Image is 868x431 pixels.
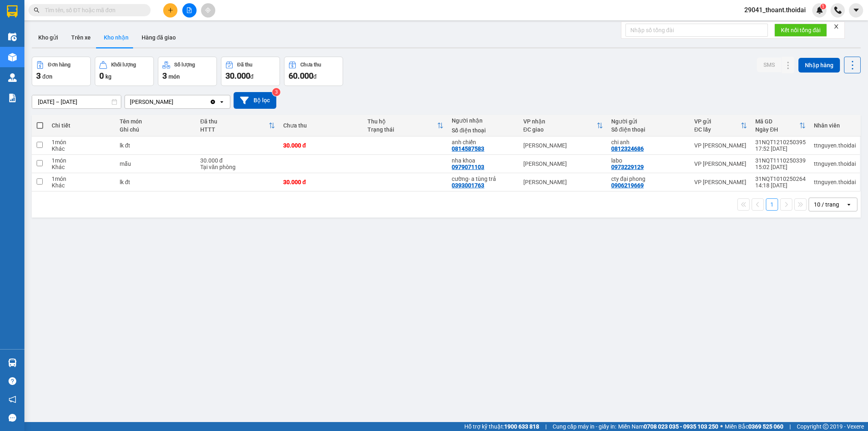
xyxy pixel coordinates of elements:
div: Thu hộ [367,118,437,125]
span: copyright [823,424,829,429]
input: Tìm tên, số ĐT hoặc mã đơn [45,6,141,15]
span: | [789,422,791,431]
div: 30.000 đ [283,179,359,185]
span: plus [168,7,173,13]
div: HTTT [200,126,269,133]
button: Kết nối tổng đài [774,24,827,37]
div: [PERSON_NAME] [523,142,603,149]
div: Số điện thoại [452,127,515,134]
th: Toggle SortBy [690,115,751,136]
button: Chưa thu60.000đ [284,57,343,86]
span: 30.000 [225,71,250,81]
div: Khác [52,182,112,189]
span: search [34,7,39,13]
img: icon-new-feature [816,7,823,14]
span: 1 [822,4,824,9]
div: Mã GD [755,118,799,125]
div: [PERSON_NAME] [523,161,603,167]
span: Miền Bắc [725,422,783,431]
div: ĐC giao [523,126,597,133]
div: VP [PERSON_NAME] [694,179,747,185]
div: Chưa thu [283,122,359,129]
div: Trạng thái [367,126,437,133]
div: labo [611,157,686,164]
div: VP [PERSON_NAME] [694,161,747,167]
div: Nhân viên [814,122,856,129]
th: Toggle SortBy [363,115,448,136]
span: 0 [99,71,104,81]
div: lk đt [120,142,192,149]
button: plus [163,3,177,18]
span: Cung cấp máy in - giấy in: [553,422,616,431]
div: Người nhận [452,117,515,124]
div: nha khoa [452,157,515,164]
img: warehouse-icon [8,53,17,62]
button: file-add [182,3,197,18]
img: solution-icon [8,94,17,102]
span: question-circle [9,377,16,385]
div: 31NQT1010250264 [755,176,806,182]
div: Tại văn phòng [200,164,275,170]
div: Đã thu [200,118,269,125]
div: Khác [52,145,112,152]
div: 31NQT1210250395 [755,139,806,145]
div: Chi tiết [52,122,112,129]
img: warehouse-icon [8,358,17,367]
div: anh chiến [452,139,515,145]
button: Bộ lọc [234,92,276,109]
button: Trên xe [65,28,97,47]
div: chi anh [611,139,686,145]
div: VP nhận [523,118,597,125]
span: đ [313,73,317,80]
sup: 3 [272,88,280,96]
div: 30.000 đ [283,142,359,149]
img: warehouse-icon [8,73,17,82]
div: VP gửi [694,118,741,125]
span: close [833,24,839,29]
div: Số lượng [174,62,195,68]
span: 29041_thoant.thoidai [738,5,812,15]
div: ttnguyen.thoidai [814,142,856,149]
button: 1 [766,198,778,211]
span: message [9,414,16,422]
strong: 0708 023 035 - 0935 103 250 [644,423,718,430]
img: phone-icon [834,7,842,14]
div: 17:52 [DATE] [755,145,806,152]
span: Kết nối tổng đài [781,26,820,35]
span: 3 [36,71,41,81]
div: [PERSON_NAME] [523,179,603,185]
div: Số điện thoại [611,126,686,133]
button: Khối lượng0kg [95,57,154,86]
span: món [168,73,180,80]
span: caret-down [853,7,860,14]
span: 60.000 [289,71,313,81]
div: 10 / trang [814,200,839,209]
span: notification [9,396,16,403]
div: 0906219669 [611,182,644,189]
div: cường- a tùng trả [452,176,515,182]
div: ttnguyen.thoidai [814,179,856,185]
img: warehouse-icon [8,33,17,41]
svg: Clear value [210,99,216,105]
div: 1 món [52,139,112,145]
button: Hàng đã giao [135,28,182,47]
div: 30.000 đ [200,157,275,164]
div: VP [PERSON_NAME] [694,142,747,149]
div: 15:02 [DATE] [755,164,806,170]
button: SMS [757,57,781,72]
div: 31NQT1110250339 [755,157,806,164]
span: file-add [186,7,192,13]
div: cty đại phong [611,176,686,182]
th: Toggle SortBy [751,115,810,136]
div: Chưa thu [300,62,321,68]
div: 0814587583 [452,145,484,152]
div: Khối lượng [111,62,136,68]
div: 0973229129 [611,164,644,170]
div: Người gửi [611,118,686,125]
svg: open [219,99,225,105]
strong: 1900 633 818 [504,423,539,430]
div: 1 món [52,176,112,182]
span: 3 [162,71,167,81]
button: aim [201,3,215,18]
button: Đơn hàng3đơn [32,57,91,86]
